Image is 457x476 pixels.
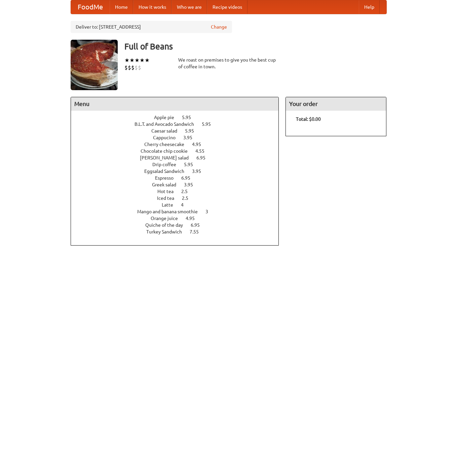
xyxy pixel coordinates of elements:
span: Iced tea [157,195,181,201]
span: 3.95 [183,135,199,140]
span: Drip coffee [152,162,183,167]
span: [PERSON_NAME] salad [140,155,195,160]
h3: Full of Beans [124,40,387,53]
span: 7.55 [190,229,205,234]
a: Quiche of the day 6.95 [145,222,212,228]
li: ★ [124,57,129,64]
span: 4.95 [186,216,201,221]
span: 5.95 [182,115,198,120]
a: Cappucino 3.95 [153,135,205,140]
h4: Menu [71,97,279,111]
a: Iced tea 2.5 [157,195,201,201]
div: Deliver to: [STREET_ADDRESS] [71,21,232,33]
img: angular.jpg [71,40,118,90]
span: 5.95 [185,128,201,134]
a: Change [211,24,227,30]
li: $ [135,64,138,71]
a: Espresso 6.95 [155,175,203,181]
span: Hot tea [157,189,180,194]
li: $ [128,64,131,71]
span: Greek salad [152,182,183,187]
a: Orange juice 4.95 [151,216,207,221]
a: Drip coffee 5.95 [152,162,205,167]
a: Home [110,0,133,14]
span: Caesar salad [151,128,184,134]
a: [PERSON_NAME] salad 6.95 [140,155,218,160]
a: Apple pie 5.95 [154,115,203,120]
span: 6.95 [196,155,212,160]
a: Greek salad 3.95 [152,182,205,187]
a: Caesar salad 5.95 [151,128,206,134]
li: ★ [140,57,145,64]
a: Chocolate chip cookie 4.55 [141,148,217,154]
li: ★ [135,57,140,64]
a: Mango and banana smoothie 3 [137,209,221,214]
span: B.L.T. and Avocado Sandwich [135,121,201,127]
a: Help [359,0,380,14]
span: 2.5 [181,189,194,194]
span: 4.55 [195,148,211,154]
li: ★ [129,57,135,64]
span: 6.95 [191,222,206,228]
span: Latte [162,202,180,208]
a: Hot tea 2.5 [157,189,200,194]
span: Cappucino [153,135,182,140]
span: Turkey Sandwich [146,229,189,234]
span: 2.5 [182,195,195,201]
a: Turkey Sandwich 7.55 [146,229,211,234]
a: B.L.T. and Avocado Sandwich 5.95 [135,121,223,127]
span: 6.95 [181,175,197,181]
span: 5.95 [202,121,218,127]
a: Cherry cheesecake 4.95 [144,142,214,147]
b: Total: $0.00 [296,116,321,122]
span: Cherry cheesecake [144,142,191,147]
a: Who we are [172,0,207,14]
span: 4.95 [192,142,208,147]
span: 4 [181,202,190,208]
span: Mango and banana smoothie [137,209,204,214]
div: We roast on premises to give you the best cup of coffee in town. [178,57,279,70]
a: FoodMe [71,0,110,14]
span: Eggsalad Sandwich [144,169,191,174]
a: Recipe videos [207,0,247,14]
a: Latte 4 [162,202,196,208]
span: Espresso [155,175,180,181]
a: Eggsalad Sandwich 3.95 [144,169,214,174]
li: $ [124,64,128,71]
span: Orange juice [151,216,185,221]
span: 3.95 [192,169,208,174]
span: 5.95 [184,162,200,167]
li: $ [138,64,141,71]
span: Chocolate chip cookie [141,148,194,154]
a: How it works [133,0,172,14]
span: Quiche of the day [145,222,190,228]
li: ★ [145,57,150,64]
li: $ [131,64,135,71]
span: Apple pie [154,115,181,120]
span: 3 [205,209,215,214]
span: 3.95 [184,182,200,187]
h4: Your order [286,97,386,111]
